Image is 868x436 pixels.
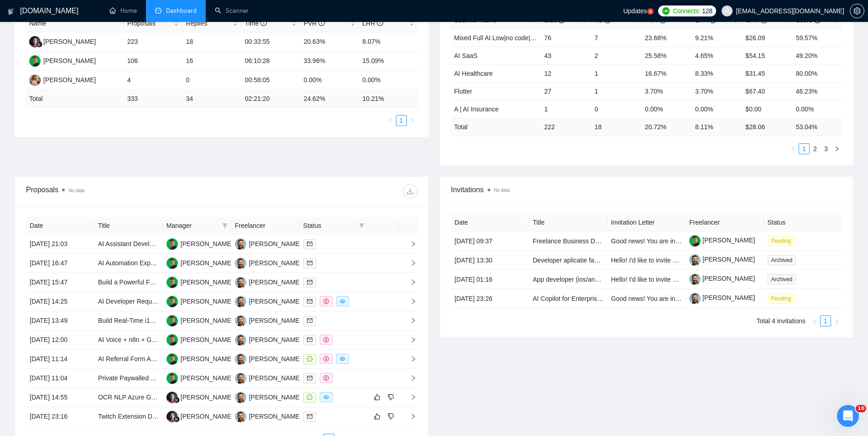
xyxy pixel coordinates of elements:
[529,270,608,289] td: App developer (ios/android) aplicatie fun club(interactiuni intre artist si fanii lui)
[724,8,730,14] span: user
[673,6,700,16] span: Connects:
[249,335,301,345] div: [PERSON_NAME]
[529,214,608,231] th: Title
[307,241,312,247] span: mail
[98,298,274,305] a: AI Developer Required for Photo Comparison Web Application
[181,296,233,306] div: [PERSON_NAME]
[388,118,393,123] span: left
[792,118,842,136] td: 53.04 %
[768,274,796,284] span: Archived
[451,231,530,251] td: [DATE] 09:37
[792,47,842,64] td: 49.20%
[318,20,325,26] span: info-circle
[403,184,417,199] button: download
[533,237,820,245] a: Freelance Business Development Consultant – IT Outsourcing ([GEOGRAPHIC_DATA] & US Market)
[850,4,864,18] button: setting
[768,255,796,265] span: Archived
[410,118,415,123] span: right
[454,105,499,113] span: A | AI Insurance
[249,411,301,421] div: [PERSON_NAME]
[641,64,691,82] td: 16.67%
[407,115,418,126] li: Next Page
[26,184,222,199] div: Proposals
[235,374,301,381] a: VK[PERSON_NAME]
[307,279,312,285] span: mail
[43,56,96,66] div: [PERSON_NAME]
[109,7,137,15] a: homeHome
[26,15,124,32] th: Name
[307,414,312,419] span: mail
[166,296,178,307] img: MB
[850,7,864,15] a: setting
[166,374,233,381] a: MB[PERSON_NAME]
[235,277,246,288] img: VK
[173,416,180,422] img: gigradar-bm.png
[98,413,313,420] a: Twitch Extension Development: Real-time Chat Sentiment & AI Engagement
[166,316,233,324] a: MB[PERSON_NAME]
[124,90,182,108] td: 333
[235,259,301,266] a: VK[PERSON_NAME]
[695,16,716,24] span: LRR
[235,240,301,247] a: VK[PERSON_NAME]
[94,311,163,331] td: Build Real-Time i18n Voice AI Agent
[94,273,163,292] td: Build a Powerful Form for Making Grant applications
[374,394,380,401] span: like
[8,4,14,19] img: logo
[407,115,418,126] button: right
[641,29,691,47] td: 23.68%
[768,236,795,246] span: Pending
[451,270,530,289] td: [DATE] 01:16
[809,315,820,326] button: left
[809,315,820,326] li: Previous Page
[235,412,301,420] a: VK[PERSON_NAME]
[26,292,94,311] td: [DATE] 14:25
[374,413,380,420] span: like
[181,373,233,383] div: [PERSON_NAME]
[403,336,416,343] span: right
[166,278,233,285] a: MB[PERSON_NAME]
[124,71,182,90] td: 4
[98,278,246,286] a: Build a Powerful Form for Making Grant applications
[533,257,754,264] a: Developer aplicatie fan-club ios&android (interactiuni artist-[PERSON_NAME])
[68,188,84,193] span: No data
[29,57,96,64] a: MB[PERSON_NAME]
[831,315,842,326] li: Next Page
[691,64,742,82] td: 8.33%
[821,316,831,326] a: 1
[385,115,396,126] button: left
[26,331,94,350] td: [DATE] 12:00
[832,143,842,154] li: Next Page
[359,223,364,228] span: filter
[98,336,328,343] a: AI Voice + n8n + GoHighLevel Expert for Advanced Workflow & Voice Agent Build
[300,52,359,71] td: 33.96%
[166,259,233,266] a: MB[PERSON_NAME]
[541,64,591,82] td: 12
[94,292,163,311] td: AI Developer Required for Photo Comparison Web Application
[43,37,96,47] div: [PERSON_NAME]
[788,143,799,154] li: Previous Page
[856,405,866,412] span: 10
[745,16,767,24] span: CPR
[820,315,831,326] li: 1
[182,32,241,52] td: 18
[323,337,329,342] span: dollar
[691,118,742,136] td: 8.11 %
[98,240,171,247] a: AI Assistant Development
[834,146,840,152] span: right
[662,7,670,15] img: upwork-logo.png
[810,144,820,154] a: 2
[166,277,178,288] img: MB
[307,337,312,342] span: mail
[821,144,831,154] a: 3
[792,29,842,47] td: 59.57%
[359,52,418,71] td: 15.09%
[166,411,178,422] img: SS
[300,90,359,108] td: 24.62 %
[249,258,301,268] div: [PERSON_NAME]
[249,354,301,364] div: [PERSON_NAME]
[29,76,96,83] a: AV[PERSON_NAME]
[689,273,701,285] img: c1-JWQDXWEy3CnA6sRtFzzU22paoDq5cZnWyBNc3HWqwvuW0qNnjm1CMP-YmbEEtPC
[645,16,666,24] span: PVR
[689,254,701,266] img: c1-JWQDXWEy3CnA6sRtFzzU22paoDq5cZnWyBNc3HWqwvuW0qNnjm1CMP-YmbEEtPC
[831,315,842,326] button: right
